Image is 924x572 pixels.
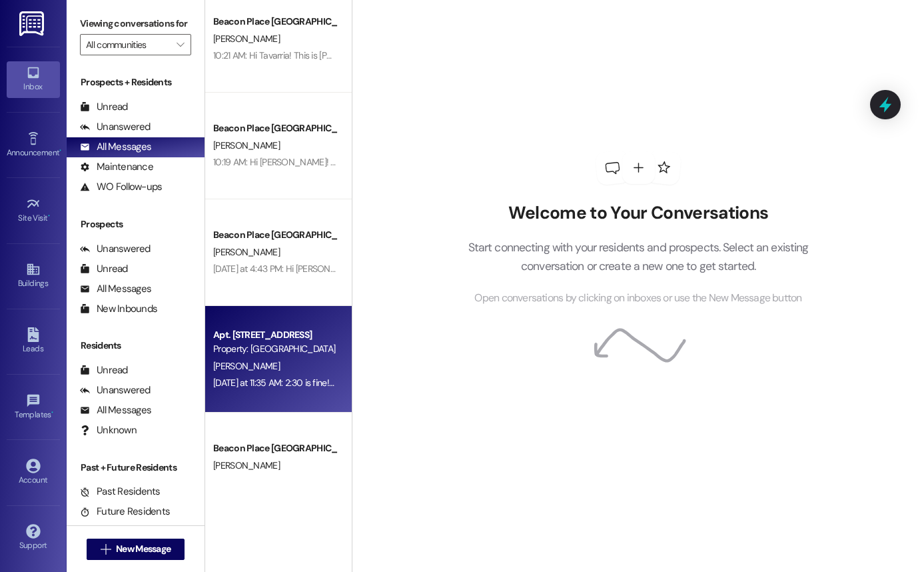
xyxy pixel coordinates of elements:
[67,461,205,475] div: Past + Future Residents
[86,34,170,55] input: All communities
[213,263,741,275] div: [DATE] at 4:43 PM: Hi [PERSON_NAME]! Just checking in to see if you are still coming to tour one ...
[213,139,280,151] span: [PERSON_NAME]
[80,505,170,519] div: Future Residents
[80,282,151,296] div: All Messages
[80,485,161,499] div: Past Residents
[67,75,205,89] div: Prospects + Residents
[67,217,205,231] div: Prospects
[80,160,153,174] div: Maintenance
[80,180,162,194] div: WO Follow-ups
[448,203,829,224] h2: Welcome to Your Conversations
[213,121,336,135] div: Beacon Place [GEOGRAPHIC_DATA] Prospect
[48,211,50,221] span: •
[80,423,137,437] div: Unknown
[80,302,157,316] div: New Inbounds
[213,328,336,342] div: Apt. [STREET_ADDRESS]
[80,262,128,276] div: Unread
[59,146,61,155] span: •
[80,383,151,397] div: Unanswered
[213,228,336,242] div: Beacon Place [GEOGRAPHIC_DATA] Prospect
[7,61,60,97] a: Inbox
[213,33,280,45] span: [PERSON_NAME]
[80,363,128,377] div: Unread
[177,39,184,50] i: 
[116,542,171,556] span: New Message
[213,377,384,389] div: [DATE] at 11:35 AM: 2:30 is fine! See you then!
[7,193,60,229] a: Site Visit •
[51,408,53,417] span: •
[213,360,280,372] span: [PERSON_NAME]
[448,238,829,276] p: Start connecting with your residents and prospects. Select an existing conversation or create a n...
[7,520,60,556] a: Support
[7,323,60,359] a: Leads
[67,339,205,353] div: Residents
[80,242,151,256] div: Unanswered
[7,389,60,425] a: Templates •
[213,459,280,471] span: [PERSON_NAME]
[474,290,801,307] span: Open conversations by clicking on inboxes or use the New Message button
[101,544,111,555] i: 
[19,11,47,36] img: ResiDesk Logo
[80,403,151,417] div: All Messages
[213,342,336,356] div: Property: [GEOGRAPHIC_DATA] [GEOGRAPHIC_DATA]
[213,246,280,258] span: [PERSON_NAME]
[213,15,336,29] div: Beacon Place [GEOGRAPHIC_DATA] Prospect
[80,13,191,34] label: Viewing conversations for
[80,120,151,134] div: Unanswered
[80,140,151,154] div: All Messages
[80,100,128,114] div: Unread
[7,258,60,294] a: Buildings
[213,441,336,455] div: Beacon Place [GEOGRAPHIC_DATA] Prospect
[87,539,185,560] button: New Message
[7,455,60,491] a: Account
